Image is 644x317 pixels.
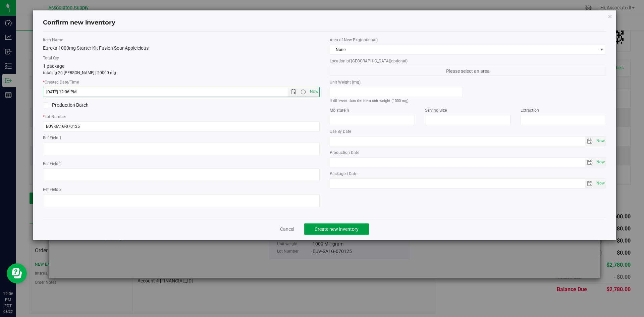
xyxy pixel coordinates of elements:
label: Packaged Date [330,171,606,177]
label: Ref Field 3 [43,187,320,193]
span: select [585,158,595,167]
label: Ref Field 1 [43,135,320,141]
label: Moisture % [330,107,415,113]
label: Created Date/Time [43,79,320,85]
label: Extraction [521,107,606,113]
label: Production Batch [43,102,176,109]
label: Item Name [43,37,320,43]
span: select [595,137,606,146]
span: Set Current date [308,87,320,97]
span: Please select an area [330,66,606,76]
label: Use By Date [330,128,606,135]
iframe: Resource center [7,263,27,283]
label: Total Qty [43,55,320,61]
p: totaling 20 [PERSON_NAME] | 20000 mg [43,70,320,76]
span: 1 package [43,63,64,69]
span: Set Current date [595,178,606,188]
span: Open the date view [288,89,299,95]
span: select [595,179,606,188]
span: Set Current date [595,136,606,146]
h4: Confirm new inventory [43,18,115,27]
label: Lot Number [43,114,320,120]
span: select [595,158,606,167]
span: (optional) [360,38,378,42]
span: (optional) [390,59,408,63]
label: Unit Weight (mg) [330,79,463,85]
span: Set Current date [595,157,606,167]
div: Eureka 1000mg Starter Kit Fusion Sour Appleicious [43,45,320,52]
label: Serving Size [425,107,511,113]
span: Create new inventory [315,226,359,232]
span: select [585,179,595,188]
label: Area of New Pkg [330,37,606,43]
label: Ref Field 2 [43,161,320,167]
span: None [330,45,598,54]
a: Cancel [280,226,294,232]
label: Production Date [330,150,606,156]
span: select [585,137,595,146]
button: Create new inventory [304,223,369,235]
label: Location of [GEOGRAPHIC_DATA] [330,58,606,64]
span: Open the time view [298,89,309,95]
small: If different than the item unit weight (1000 mg) [330,99,409,103]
